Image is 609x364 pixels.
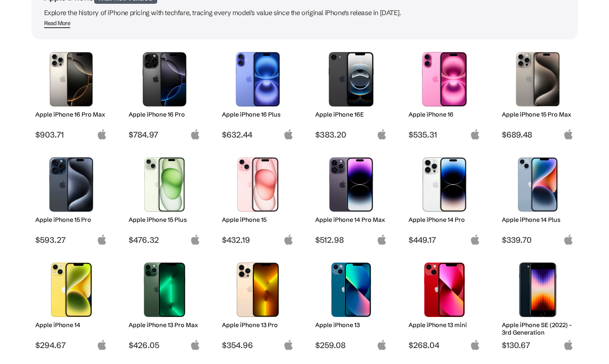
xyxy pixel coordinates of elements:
[135,263,194,317] img: iPhone 13 Pro Max
[44,7,565,18] p: Explore the history of iPhone pricing with techfare, tracing every model's value since the origin...
[35,340,107,350] span: $294.67
[218,258,298,350] a: iPhone 13 Pro Apple iPhone 13 Pro $354.96 apple-logo
[315,235,387,245] span: $512.98
[35,216,107,224] h2: Apple iPhone 15 Pro
[129,216,200,224] h2: Apple iPhone 15 Plus
[42,263,101,317] img: iPhone 14
[502,235,574,245] span: $339.70
[377,234,387,245] img: apple-logo
[125,153,205,245] a: iPhone 15 Plus Apple iPhone 15 Plus $476.32 apple-logo
[409,216,480,224] h2: Apple iPhone 14 Pro
[322,52,381,107] img: iPhone 16E
[311,258,391,350] a: iPhone 13 Apple iPhone 13 $259.08 apple-logo
[42,157,101,212] img: iPhone 15 Pro
[222,340,294,350] span: $354.96
[283,129,294,140] img: apple-logo
[218,153,298,245] a: iPhone 15 Apple iPhone 15 $432.19 apple-logo
[35,111,107,118] h2: Apple iPhone 16 Pro Max
[135,52,194,107] img: iPhone 16 Pro
[97,129,107,140] img: apple-logo
[502,321,574,336] h2: Apple iPhone SE (2022) - 3rd Generation
[228,157,287,212] img: iPhone 15
[563,234,574,245] img: apple-logo
[311,48,391,140] a: iPhone 16E Apple iPhone 16E $383.20 apple-logo
[218,48,298,140] a: iPhone 16 Plus Apple iPhone 16 Plus $632.44 apple-logo
[498,258,578,350] a: iPhone SE 3rd Gen Apple iPhone SE (2022) - 3rd Generation $130.67 apple-logo
[311,153,391,245] a: iPhone 14 Pro Max Apple iPhone 14 Pro Max $512.98 apple-logo
[222,130,294,140] span: $632.44
[44,20,71,28] span: Read More
[35,235,107,245] span: $593.27
[228,263,287,317] img: iPhone 13 Pro
[222,111,294,118] h2: Apple iPhone 16 Plus
[502,111,574,118] h2: Apple iPhone 15 Pro Max
[129,130,200,140] span: $784.97
[508,263,567,317] img: iPhone SE 3rd Gen
[32,258,111,350] a: iPhone 14 Apple iPhone 14 $294.67 apple-logo
[405,258,485,350] a: iPhone 13 mini Apple iPhone 13 mini $268.04 apple-logo
[222,216,294,224] h2: Apple iPhone 15
[377,340,387,350] img: apple-logo
[228,52,287,107] img: iPhone 16 Plus
[315,216,387,224] h2: Apple iPhone 14 Pro Max
[35,321,107,329] h2: Apple iPhone 14
[563,129,574,140] img: apple-logo
[508,52,567,107] img: iPhone 15 Pro Max
[97,234,107,245] img: apple-logo
[129,340,200,350] span: $426.05
[190,129,200,140] img: apple-logo
[222,235,294,245] span: $432.19
[405,48,485,140] a: iPhone 16 Apple iPhone 16 $535.31 apple-logo
[322,157,381,212] img: iPhone 14 Pro Max
[502,216,574,224] h2: Apple iPhone 14 Plus
[135,157,194,212] img: iPhone 15 Plus
[470,129,480,140] img: apple-logo
[44,20,71,27] div: Read More
[32,48,111,140] a: iPhone 16 Pro Max Apple iPhone 16 Pro Max $903.71 apple-logo
[498,153,578,245] a: iPhone 14 Plus Apple iPhone 14 Plus $339.70 apple-logo
[502,340,574,350] span: $130.67
[283,340,294,350] img: apple-logo
[315,130,387,140] span: $383.20
[315,321,387,329] h2: Apple iPhone 13
[315,111,387,118] h2: Apple iPhone 16E
[409,111,480,118] h2: Apple iPhone 16
[409,130,480,140] span: $535.31
[322,263,381,317] img: iPhone 13
[125,48,205,140] a: iPhone 16 Pro Apple iPhone 16 Pro $784.97 apple-logo
[129,111,200,118] h2: Apple iPhone 16 Pro
[409,321,480,329] h2: Apple iPhone 13 mini
[470,340,480,350] img: apple-logo
[97,340,107,350] img: apple-logo
[129,235,200,245] span: $476.32
[498,48,578,140] a: iPhone 15 Pro Max Apple iPhone 15 Pro Max $689.48 apple-logo
[42,52,101,107] img: iPhone 16 Pro Max
[470,234,480,245] img: apple-logo
[315,340,387,350] span: $259.08
[405,153,485,245] a: iPhone 14 Pro Apple iPhone 14 Pro $449.17 apple-logo
[415,52,474,107] img: iPhone 16
[409,340,480,350] span: $268.04
[222,321,294,329] h2: Apple iPhone 13 Pro
[32,153,111,245] a: iPhone 15 Pro Apple iPhone 15 Pro $593.27 apple-logo
[508,157,567,212] img: iPhone 14 Plus
[129,321,200,329] h2: Apple iPhone 13 Pro Max
[35,130,107,140] span: $903.71
[190,340,200,350] img: apple-logo
[377,129,387,140] img: apple-logo
[409,235,480,245] span: $449.17
[502,130,574,140] span: $689.48
[415,157,474,212] img: iPhone 14 Pro
[283,234,294,245] img: apple-logo
[563,340,574,350] img: apple-logo
[190,234,200,245] img: apple-logo
[125,258,205,350] a: iPhone 13 Pro Max Apple iPhone 13 Pro Max $426.05 apple-logo
[415,263,474,317] img: iPhone 13 mini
